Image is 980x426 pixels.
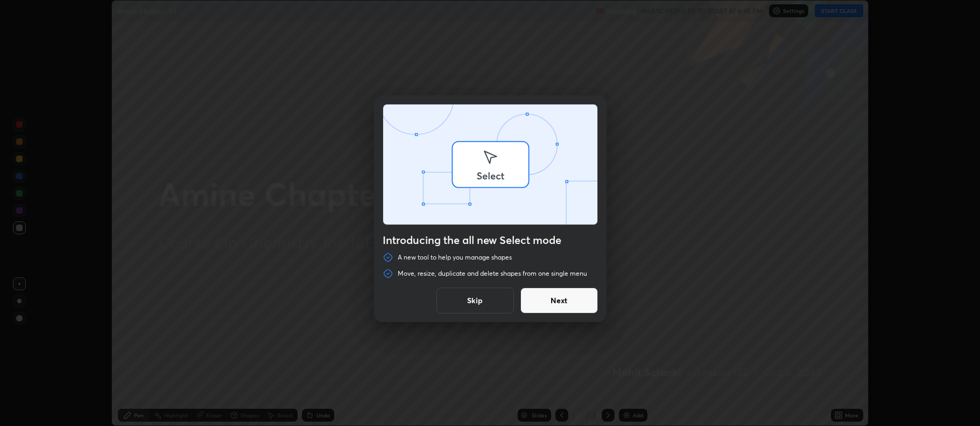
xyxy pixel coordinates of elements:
[398,269,587,278] p: Move, resize, duplicate and delete shapes from one single menu
[383,104,597,227] div: animation
[520,288,598,313] button: Next
[398,253,512,262] p: A new tool to help you manage shapes
[383,234,598,247] h4: Introducing the all new Select mode
[436,288,514,313] button: Skip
